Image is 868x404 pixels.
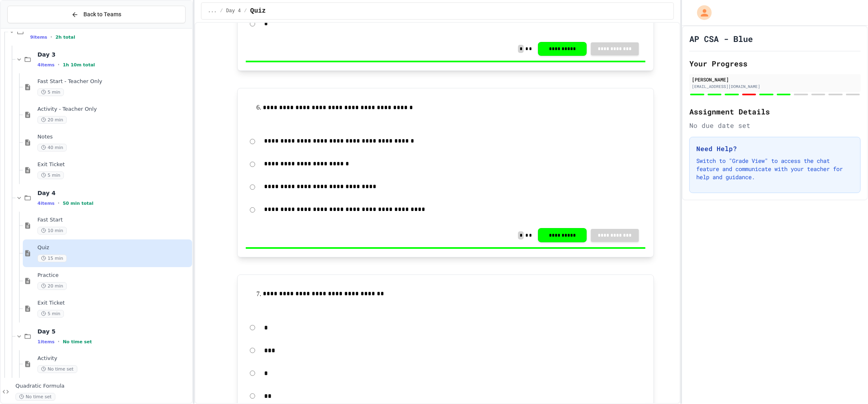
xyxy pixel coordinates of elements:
span: 10 min [37,227,67,235]
span: Exit Ticket [37,161,190,168]
span: 40 min [37,144,67,151]
span: 1 items [37,339,55,345]
p: Switch to "Grade View" to access the chat feature and communicate with your teacher for help and ... [696,157,854,181]
span: Quadratic Formula [15,383,190,390]
span: Day 3 [37,51,190,58]
span: ... [208,8,217,14]
span: Exit Ticket [37,300,190,307]
h3: Need Help? [696,144,854,154]
span: Practice [37,272,190,279]
span: 50 min total [63,201,93,206]
span: 20 min [37,282,67,290]
span: Fast Start [37,217,190,224]
span: Notes [37,134,190,141]
span: 9 items [30,35,47,40]
span: 4 items [37,201,55,206]
span: Activity - Teacher Only [37,106,190,113]
span: 5 min [37,88,64,96]
span: Fast Start - Teacher Only [37,78,190,85]
span: Back to Teams [83,10,121,19]
span: 15 min [37,255,67,262]
span: Quiz [37,244,190,251]
span: / [244,8,247,14]
div: [PERSON_NAME] [692,76,858,83]
h2: Your Progress [689,58,861,69]
span: Day 5 [37,328,190,335]
span: 4 items [37,62,55,68]
span: • [58,61,59,68]
span: • [58,200,59,206]
span: Activity [37,355,190,362]
span: No time set [63,339,92,345]
h2: Assignment Details [689,106,861,117]
span: Day 4 [226,8,241,14]
span: • [58,338,59,345]
span: No time set [15,393,55,401]
span: 20 min [37,116,67,124]
span: 1h 10m total [63,62,95,68]
div: No due date set [689,121,861,130]
span: No time set [37,365,77,373]
span: 5 min [37,171,64,179]
span: 5 min [37,310,64,318]
span: Day 4 [37,189,190,197]
div: My Account [689,3,714,22]
h1: AP CSA - Blue [689,33,753,44]
div: [EMAIL_ADDRESS][DOMAIN_NAME] [692,83,858,90]
span: / [220,8,223,14]
span: • [50,34,52,40]
span: 2h total [55,35,75,40]
span: Quiz [250,6,266,16]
